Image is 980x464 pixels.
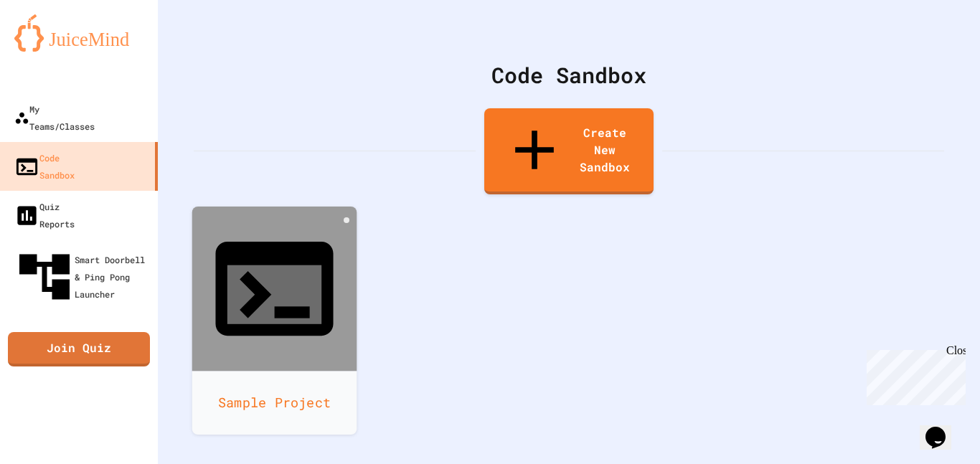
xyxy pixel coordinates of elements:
div: My Teams/Classes [14,100,95,135]
iframe: chat widget [861,344,966,405]
div: Smart Doorbell & Ping Pong Launcher [14,247,152,307]
div: Quiz Reports [14,198,75,232]
a: Join Quiz [8,332,150,366]
a: Create New Sandbox [484,108,654,194]
a: Sample Project [192,207,357,435]
div: Chat with us now!Close [6,6,99,91]
div: Code Sandbox [14,149,75,184]
iframe: chat widget [920,407,966,450]
div: Sample Project [192,371,357,435]
div: Code Sandbox [194,59,944,91]
img: logo-orange.svg [14,14,143,52]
